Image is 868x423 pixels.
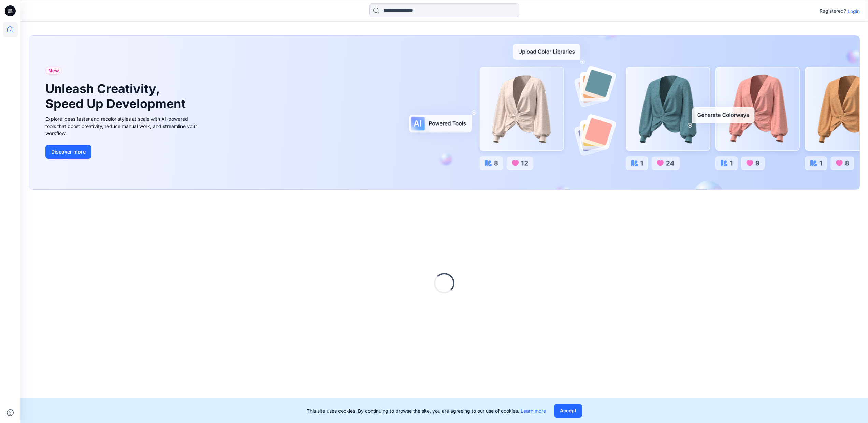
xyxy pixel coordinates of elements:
[48,67,59,75] span: New
[554,404,582,418] button: Accept
[848,8,860,15] p: Login
[45,82,189,111] h1: Unleash Creativity, Speed Up Development
[45,145,91,159] button: Discover more
[521,408,546,414] a: Learn more
[45,115,199,137] div: Explore ideas faster and recolor styles at scale with AI-powered tools that boost creativity, red...
[820,7,846,15] p: Registered?
[45,145,199,159] a: Discover more
[307,407,546,414] p: This site uses cookies. By continuing to browse the site, you are agreeing to our use of cookies.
